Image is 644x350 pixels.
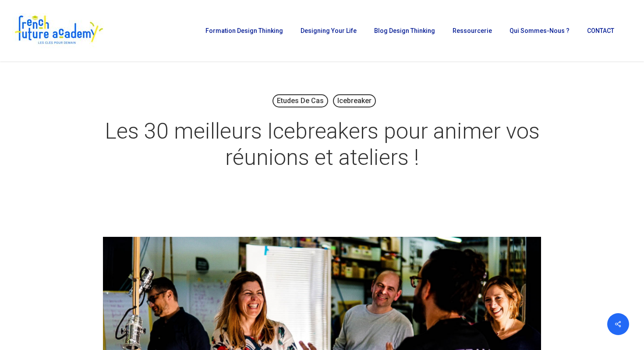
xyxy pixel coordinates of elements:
[583,28,619,34] a: CONTACT
[12,13,105,48] img: French Future Academy
[201,28,287,34] a: Formation Design Thinking
[448,28,496,34] a: Ressourcerie
[505,28,574,34] a: Qui sommes-nous ?
[301,27,357,34] span: Designing Your Life
[296,28,361,34] a: Designing Your Life
[272,94,328,107] a: Etudes de cas
[374,27,435,34] span: Blog Design Thinking
[370,28,439,34] a: Blog Design Thinking
[205,27,283,34] span: Formation Design Thinking
[510,27,570,34] span: Qui sommes-nous ?
[103,109,541,179] h1: Les 30 meilleurs Icebreakers pour animer vos réunions et ateliers !
[333,94,376,107] a: Icebreaker
[453,27,492,34] span: Ressourcerie
[587,27,614,34] span: CONTACT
